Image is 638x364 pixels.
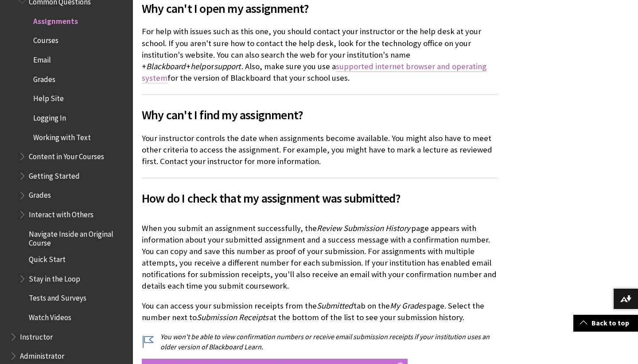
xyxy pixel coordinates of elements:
[33,14,78,26] span: Assignments
[20,329,53,341] span: Instructor
[142,223,498,292] p: When you submit an assignment successfully, the page appears with information about your submitte...
[33,130,91,142] span: Working with Text
[573,315,638,331] a: Back to top
[29,291,86,303] span: Tests and Surveys
[142,106,498,124] span: Why can't I find my assignment?
[29,207,93,219] span: Interact with Others
[29,310,71,322] span: Watch Videos
[29,252,66,264] span: Quick Start
[142,26,498,84] p: For help with issues such as this one, you should contact your instructor or the help desk at you...
[197,312,268,322] span: Submission Receipts
[33,33,58,45] span: Courses
[29,168,80,180] span: Getting Started
[142,300,498,323] p: You can access your submission receipts from the tab on the page. Select the number next to at th...
[33,52,51,64] span: Email
[146,61,185,71] span: Blackboard
[29,149,104,161] span: Content in Your Courses
[29,227,127,247] span: Navigate Inside an Original Course
[142,189,498,207] span: How do I check that my assignment was submitted?
[20,348,64,360] span: Administrator
[33,91,64,103] span: Help Site
[33,72,55,84] span: Grades
[33,110,66,122] span: Logging In
[214,61,241,71] span: support
[142,133,498,168] p: Your instructor controls the date when assignments become available. You might also have to meet ...
[191,61,206,71] span: help
[29,271,80,283] span: Stay in the Loop
[390,301,426,311] span: My Grades
[317,301,353,311] span: Submitted
[317,223,410,233] span: Review Submission History
[29,188,51,200] span: Grades
[142,332,498,352] p: You won't be able to view confirmation numbers or receive email submission receipts if your insti...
